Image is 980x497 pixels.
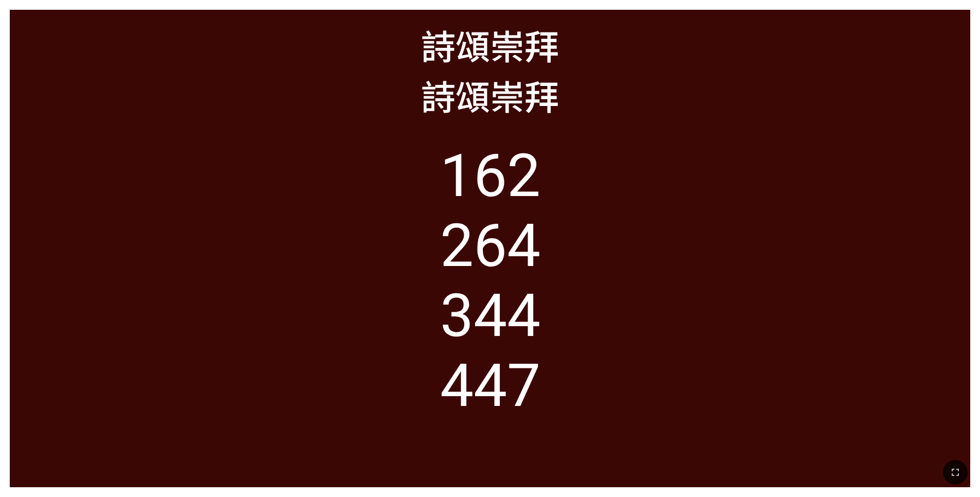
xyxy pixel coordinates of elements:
span: 詩頌崇拜 [421,70,559,120]
li: 264 [440,210,540,280]
span: 詩頌崇拜 [421,20,559,69]
li: 447 [440,350,540,420]
li: 162 [440,140,540,210]
li: 344 [440,280,540,350]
